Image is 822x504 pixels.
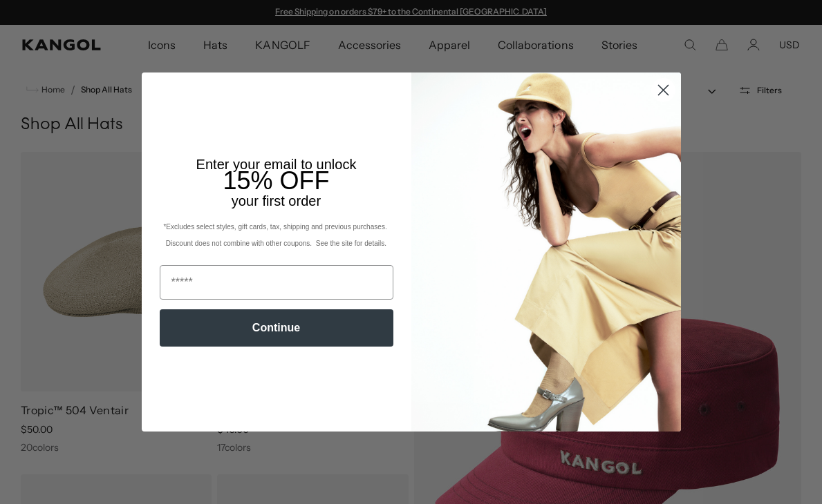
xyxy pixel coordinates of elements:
span: 15% OFF [223,166,329,195]
button: Close dialog [651,78,675,102]
img: 93be19ad-e773-4382-80b9-c9d740c9197f.jpeg [411,72,681,432]
button: Continue [160,309,393,347]
span: your first order [232,193,321,209]
span: Enter your email to unlock [196,157,357,172]
span: *Excludes select styles, gift cards, tax, shipping and previous purchases. Discount does not comb... [163,223,389,247]
input: Email [160,265,393,300]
